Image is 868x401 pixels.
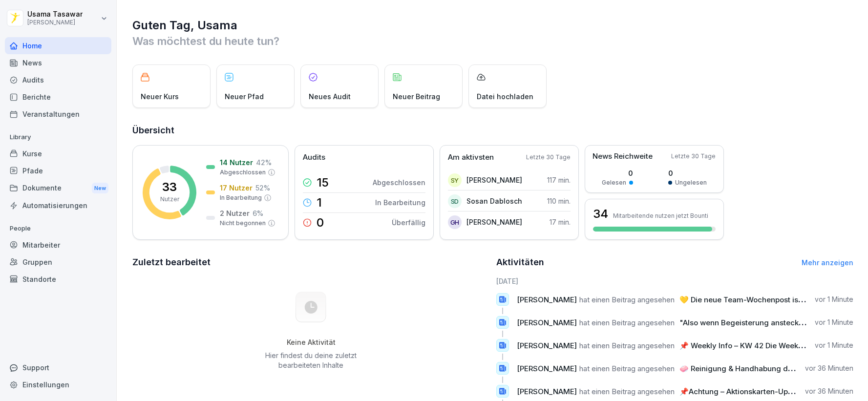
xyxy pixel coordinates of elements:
p: Abgeschlossen [373,177,425,188]
p: 17 min. [550,217,571,227]
p: vor 36 Minuten [805,363,853,373]
h5: Keine Aktivität [262,338,360,347]
p: 33 [162,181,177,193]
p: In Bearbeitung [220,193,262,202]
p: News Reichweite [593,151,653,162]
p: [PERSON_NAME] [466,175,522,185]
a: Mitarbeiter [5,236,111,253]
p: Neues Audit [309,91,351,102]
p: Abgeschlossen [220,168,266,177]
p: In Bearbeitung [375,197,425,208]
span: [PERSON_NAME] [517,318,577,327]
p: Usama Tasawar [27,10,83,19]
p: vor 1 Minute [815,340,853,350]
p: 15 [317,177,329,189]
p: Letzte 30 Tage [671,152,716,161]
p: Nicht begonnen [220,219,266,228]
p: Datei hochladen [477,91,533,102]
h3: 34 [593,206,608,222]
a: Automatisierungen [5,197,111,214]
a: Pfade [5,162,111,179]
p: 17 Nutzer [220,183,253,193]
p: 0 [602,168,633,178]
div: Dokumente [5,179,111,197]
p: Neuer Kurs [141,91,179,102]
p: People [5,221,111,236]
p: 0 [668,168,707,178]
p: 110 min. [547,196,571,206]
span: hat einen Beitrag angesehen [579,295,675,304]
p: 1 [317,197,322,209]
div: SY [448,173,462,187]
p: 117 min. [547,175,571,185]
span: hat einen Beitrag angesehen [579,318,675,327]
p: 52 % [255,183,270,193]
p: Überfällig [392,217,425,228]
h2: Zuletzt bearbeitet [132,255,489,269]
div: New [92,183,108,194]
p: vor 36 Minuten [805,386,853,396]
a: Kurse [5,145,111,162]
div: Support [5,359,111,376]
a: News [5,54,111,71]
a: Gruppen [5,253,111,271]
p: 42 % [256,157,272,168]
span: [PERSON_NAME] [517,387,577,396]
a: Home [5,37,111,54]
p: Library [5,129,111,145]
span: [PERSON_NAME] [517,295,577,304]
p: Nutzer [160,195,179,204]
p: 6 % [253,208,263,218]
div: GH [448,215,462,229]
p: [PERSON_NAME] [27,19,83,26]
div: SD [448,194,462,208]
p: Am aktivsten [448,152,494,163]
p: Mitarbeitende nutzen jetzt Bounti [613,212,708,219]
h6: [DATE] [496,276,853,286]
p: Gelesen [602,178,626,187]
span: [PERSON_NAME] [517,341,577,350]
p: Neuer Pfad [225,91,264,102]
p: Audits [303,152,325,163]
a: Standorte [5,271,111,288]
p: Neuer Beitrag [393,91,440,102]
p: Was möchtest du heute tun? [132,33,853,49]
a: Veranstaltungen [5,106,111,123]
p: vor 1 Minute [815,317,853,327]
h2: Übersicht [132,124,853,137]
h1: Guten Tag, Usama [132,18,853,33]
a: DokumenteNew [5,179,111,197]
p: 2 Nutzer [220,208,250,218]
a: Mehr anzeigen [802,258,853,267]
span: hat einen Beitrag angesehen [579,364,675,373]
span: [PERSON_NAME] [517,364,577,373]
p: 14 Nutzer [220,157,253,168]
span: hat einen Beitrag angesehen [579,387,675,396]
p: vor 1 Minute [815,295,853,304]
p: Letzte 30 Tage [526,153,571,162]
span: hat einen Beitrag angesehen [579,341,675,350]
a: Berichte [5,88,111,106]
p: Sosan Dablosch [466,196,522,206]
p: Hier findest du deine zuletzt bearbeiteten Inhalte [262,351,360,370]
h2: Aktivitäten [496,255,544,269]
a: Audits [5,71,111,88]
a: Einstellungen [5,376,111,393]
p: 0 [317,217,324,229]
p: [PERSON_NAME] [466,217,522,227]
p: Ungelesen [675,178,707,187]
